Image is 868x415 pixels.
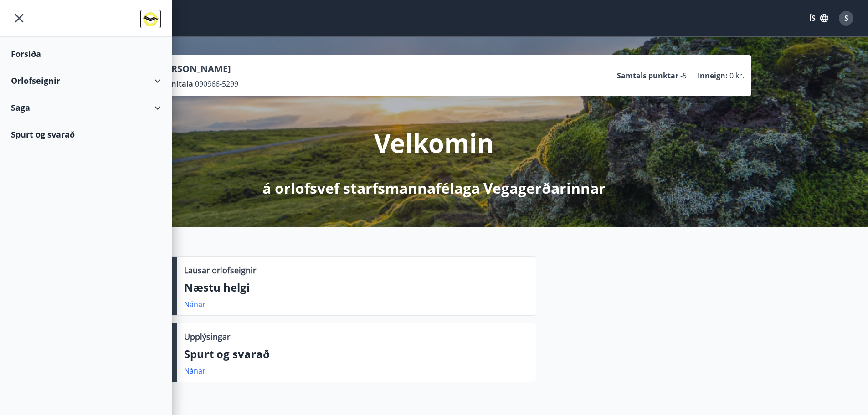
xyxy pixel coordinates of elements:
[11,41,161,67] div: Forsíða
[11,94,161,121] div: Saga
[729,71,744,81] span: 0 kr.
[11,10,27,26] button: menu
[157,62,238,75] p: [PERSON_NAME]
[844,13,848,23] span: S
[374,125,494,160] p: Velkomin
[140,10,161,28] img: union_logo
[184,280,529,295] p: Næstu helgi
[184,331,230,343] p: Upplýsingar
[184,264,256,276] p: Lausar orlofseignir
[262,178,606,198] p: á orlofsvef starfsmannafélaga Vegagerðarinnar
[157,79,193,89] p: Kennitala
[195,79,238,89] span: 090966-5299
[11,67,161,94] div: Orlofseignir
[184,299,205,309] a: Nánar
[11,121,161,148] div: Spurt og svarað
[184,346,529,362] p: Spurt og svarað
[835,7,857,29] button: S
[698,71,728,81] p: Inneign :
[184,366,205,376] a: Nánar
[617,71,678,81] p: Samtals punktar
[804,10,833,26] button: ÍS
[680,71,687,81] span: -5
